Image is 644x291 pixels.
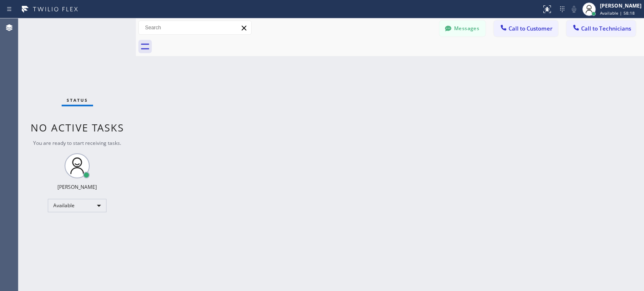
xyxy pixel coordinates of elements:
div: Available [48,199,106,212]
button: Call to Customer [494,21,558,36]
button: Call to Technicians [566,21,636,36]
span: Status [67,97,88,103]
button: Messages [439,21,486,36]
span: No active tasks [31,121,124,134]
span: Call to Customer [509,25,553,32]
div: [PERSON_NAME] [600,2,641,9]
input: Search [139,21,251,34]
span: Call to Technicians [581,25,631,32]
span: Available | 58:18 [600,10,635,16]
div: [PERSON_NAME] [57,183,97,191]
button: Mute [568,3,580,15]
span: You are ready to start receiving tasks. [33,139,121,147]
